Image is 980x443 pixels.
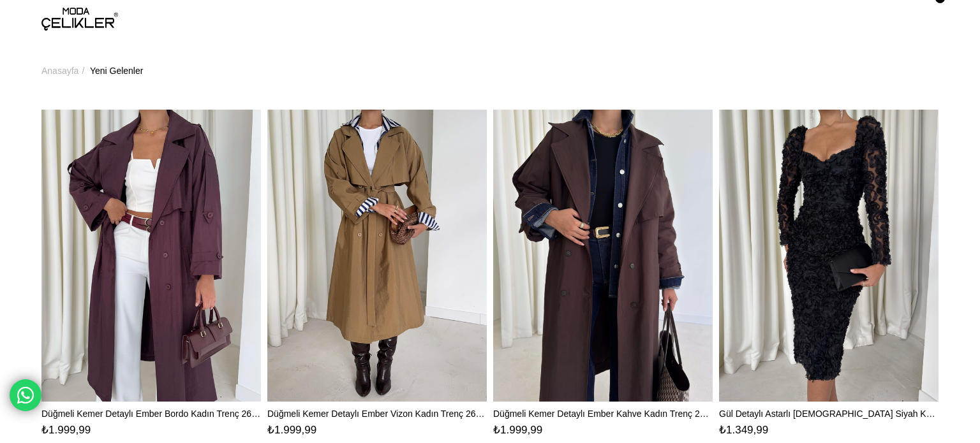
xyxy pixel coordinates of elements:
a: Düğmeli Kemer Detaylı Ember Kahve Kadın Trenç 26K014 [493,408,713,419]
img: Gül Detaylı Astarlı Christiana Siyah Kadın Elbise 26K009 [719,110,939,402]
a: Anasayfa [41,38,78,103]
a: Yeni Gelenler [90,38,144,103]
span: ₺1.999,99 [493,424,542,436]
span: ₺1.999,99 [41,424,91,436]
img: Düğmeli Kemer Detaylı Ember Bordo Kadın Trenç 26K014 [41,110,261,402]
li: > [41,38,87,103]
span: ₺1.349,99 [719,424,768,436]
span: ₺1.999,99 [267,424,316,436]
a: Düğmeli Kemer Detaylı Ember Vizon Kadın Trenç 26K014 [267,408,487,419]
img: logo [41,8,118,31]
img: Düğmeli Kemer Detaylı Ember Vizon Kadın Trenç 26K014 [267,110,487,402]
a: Düğmeli Kemer Detaylı Ember Bordo Kadın Trenç 26K014 [41,408,261,419]
a: Gül Detaylı Astarlı [DEMOGRAPHIC_DATA] Siyah Kadın Elbise 26K009 [719,408,939,419]
img: Düğmeli Kemer Detaylı Ember Kahve Kadın Trenç 26K014 [493,110,713,402]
